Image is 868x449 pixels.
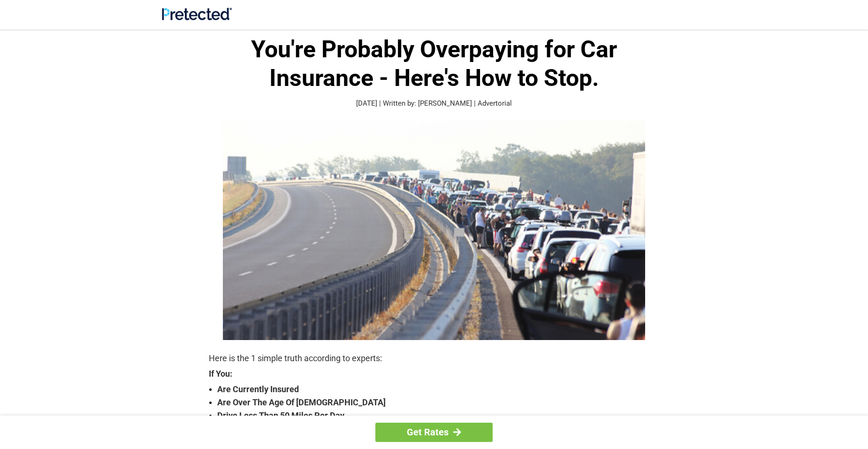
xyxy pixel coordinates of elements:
[209,35,659,93] h1: You're Probably Overpaying for Car Insurance - Here's How to Stop.
[209,370,659,378] strong: If You:
[209,352,659,365] p: Here is the 1 simple truth according to experts:
[375,423,493,442] a: Get Rates
[162,13,232,22] a: Site Logo
[217,383,659,396] strong: Are Currently Insured
[209,98,659,109] p: [DATE] | Written by: [PERSON_NAME] | Advertorial
[217,396,659,409] strong: Are Over The Age Of [DEMOGRAPHIC_DATA]
[162,8,232,20] img: Site Logo
[217,409,659,422] strong: Drive Less Than 50 Miles Per Day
